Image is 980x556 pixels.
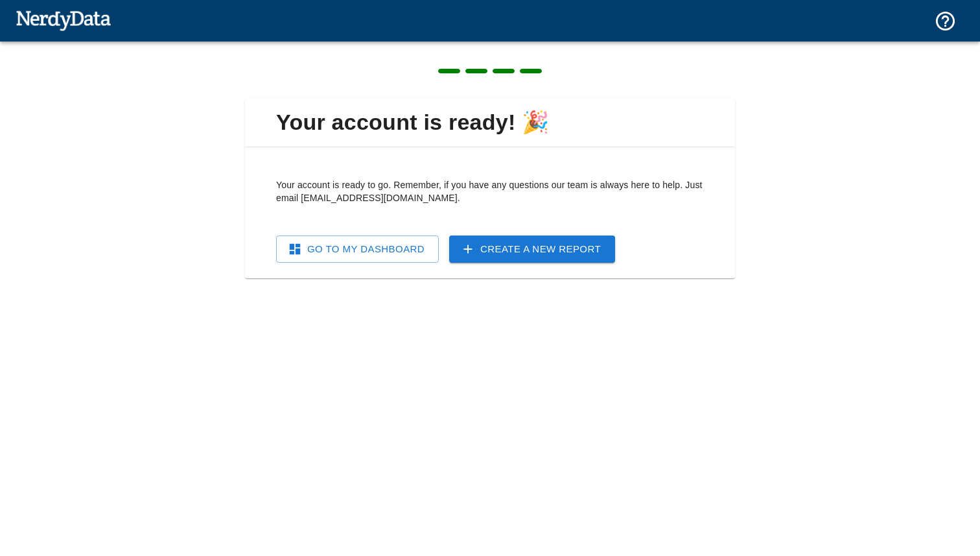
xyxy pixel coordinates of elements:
button: Support and Documentation [926,2,964,40]
p: Your account is ready to go. Remember, if you have any questions our team is always here to help.... [276,178,704,204]
a: Go To My Dashboard [276,236,439,263]
img: NerdyData.com [16,7,111,33]
a: Create a New Report [449,236,615,263]
span: Your account is ready! 🎉 [255,109,725,136]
